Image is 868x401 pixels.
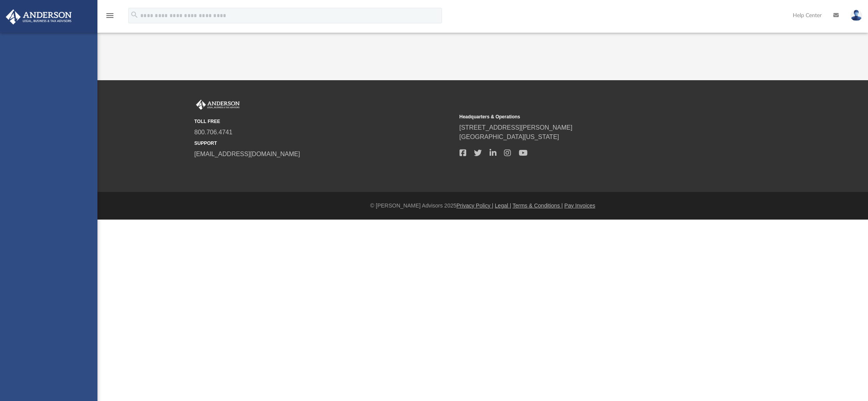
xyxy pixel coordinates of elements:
a: Terms & Conditions | [513,202,563,209]
img: Anderson Advisors Platinum Portal [4,9,74,25]
img: User Pic [850,10,862,21]
a: [EMAIL_ADDRESS][DOMAIN_NAME] [194,151,300,157]
small: TOLL FREE [194,118,454,125]
a: [STREET_ADDRESS][PERSON_NAME] [460,124,573,131]
a: Privacy Policy | [456,202,493,209]
small: SUPPORT [194,140,454,147]
i: search [130,11,139,19]
div: © [PERSON_NAME] Advisors 2025 [97,202,868,210]
a: Legal | [495,202,511,209]
a: 800.706.4741 [194,129,233,135]
a: [GEOGRAPHIC_DATA][US_STATE] [460,134,559,140]
small: Headquarters & Operations [460,113,719,120]
img: Anderson Advisors Platinum Portal [194,100,241,110]
a: menu [105,15,115,20]
a: Pay Invoices [564,202,595,209]
i: menu [105,11,115,20]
